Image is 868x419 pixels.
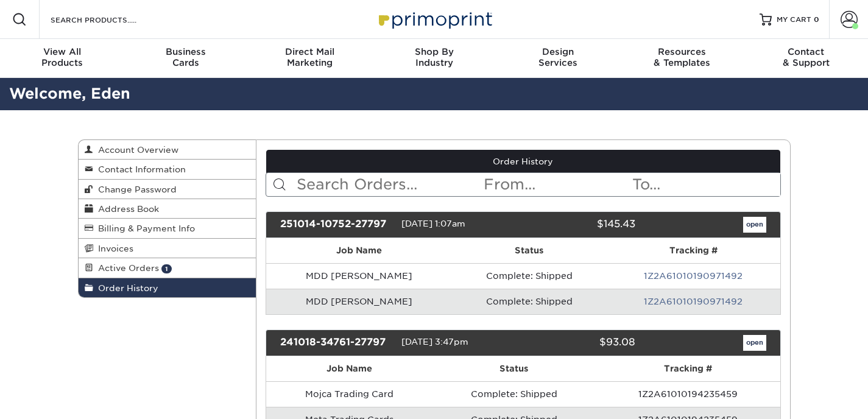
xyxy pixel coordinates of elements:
a: Resources& Templates [620,39,744,78]
a: open [743,335,766,351]
span: Direct Mail [248,46,372,57]
td: Complete: Shipped [432,381,596,407]
span: Contact Information [93,164,186,174]
input: SEARCH PRODUCTS..... [49,12,168,27]
th: Tracking # [596,356,780,381]
a: BusinessCards [124,39,249,78]
span: Shop By [372,46,496,57]
td: MDD [PERSON_NAME] [266,263,452,289]
a: Change Password [79,180,256,199]
a: 1Z2A61010190971492 [644,271,743,281]
a: Shop ByIndustry [372,39,496,78]
th: Tracking # [607,238,780,263]
span: Contact [744,46,868,57]
a: DesignServices [496,39,620,78]
th: Job Name [266,238,452,263]
span: Invoices [93,244,133,253]
span: Design [496,46,620,57]
td: Complete: Shipped [452,263,607,289]
input: Search Orders... [295,173,482,196]
td: MDD [PERSON_NAME] [266,289,452,314]
div: Services [496,46,620,68]
span: Business [124,46,249,57]
input: To... [631,173,780,196]
a: Order History [266,150,780,173]
div: 251014-10752-27797 [271,217,401,233]
div: Industry [372,46,496,68]
span: MY CART [777,15,811,25]
a: Invoices [79,239,256,258]
div: Cards [124,46,249,68]
div: 241018-34761-27797 [271,335,401,351]
a: Contact Information [79,160,256,179]
a: Direct MailMarketing [248,39,372,78]
span: 1 [161,264,172,273]
span: [DATE] 3:47pm [401,337,468,347]
span: [DATE] 1:07am [401,219,465,228]
td: Complete: Shipped [452,289,607,314]
a: open [743,217,766,233]
a: Order History [79,278,256,297]
a: Active Orders 1 [79,258,256,278]
a: Contact& Support [744,39,868,78]
th: Job Name [266,356,432,381]
span: Order History [93,283,158,293]
div: & Templates [620,46,744,68]
span: Active Orders [93,263,159,273]
div: $145.43 [514,217,644,233]
span: Address Book [93,204,159,214]
th: Status [432,356,596,381]
td: 1Z2A61010194235459 [596,381,780,407]
span: Billing & Payment Info [93,224,195,233]
a: Account Overview [79,140,256,160]
input: From... [482,173,631,196]
img: Primoprint [373,6,495,32]
a: 1Z2A61010190971492 [644,297,743,306]
th: Status [452,238,607,263]
td: Mojca Trading Card [266,381,432,407]
span: 0 [814,15,819,24]
div: $93.08 [514,335,644,351]
a: Address Book [79,199,256,219]
div: Marketing [248,46,372,68]
div: & Support [744,46,868,68]
span: Resources [620,46,744,57]
span: Change Password [93,185,177,194]
span: Account Overview [93,145,178,155]
a: Billing & Payment Info [79,219,256,238]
